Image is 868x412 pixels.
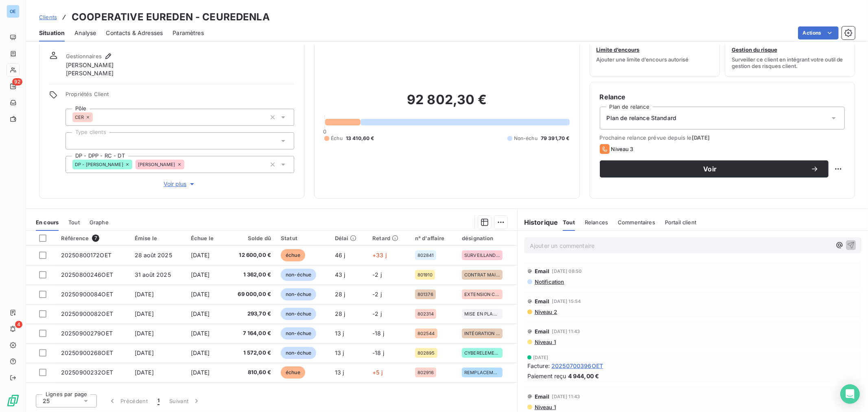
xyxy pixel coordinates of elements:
div: Open Intercom Messenger [840,384,860,404]
span: [DATE] 08:50 [552,269,582,274]
span: 69 000,00 € [230,290,271,298]
span: [PERSON_NAME] [66,61,114,69]
input: Ajouter une valeur [93,114,99,121]
span: 7 [92,234,99,242]
span: [PERSON_NAME] [66,69,114,77]
span: 43 j [335,271,345,278]
span: -18 j [372,349,384,356]
span: Propriétés Client [66,91,294,102]
span: CONTRAT MAINTENANCE PROGICIELS ALIA 2025 [464,272,500,277]
img: Logo LeanPay [7,394,20,407]
span: 13 j [335,330,344,337]
span: Ajouter une limite d’encours autorisé [597,56,689,63]
span: [DATE] [191,271,210,278]
span: Tout [563,219,575,226]
span: Contacts & Adresses [106,29,163,37]
div: OE [7,5,20,18]
span: CYBERELEMENTS GATE [464,351,500,355]
span: Email [535,298,550,305]
div: n° d'affaire [415,235,452,241]
span: non-échue [281,288,316,300]
h2: 92 802,30 € [324,92,569,116]
span: Email [535,393,550,400]
div: Statut [281,235,325,241]
span: [DATE] [135,349,154,356]
input: Ajouter une valeur [72,137,79,145]
button: Précédent [103,392,153,410]
span: INTÉGRATION LINEATOR SUR NOUVELLE PRESSE 3 [464,331,500,336]
span: [DATE] [135,291,154,298]
span: 293,70 € [230,310,271,318]
span: non-échue [281,347,316,359]
div: Échue le [191,235,220,241]
span: [DATE] [135,330,154,337]
span: SURVEILLANDE TEMPÉRATURE ÉLÉVATEURS [464,253,500,258]
a: Clients [39,13,57,21]
span: [DATE] 11:43 [552,394,580,399]
span: Surveiller ce client en intégrant votre outil de gestion des risques client. [732,56,848,69]
span: Situation [39,29,65,37]
span: Relances [585,219,608,226]
span: 20250900268OET [61,349,113,356]
span: [DATE] [533,355,549,360]
span: 1 [157,397,160,405]
span: Niveau 2 [534,309,557,315]
span: Notification [534,278,564,285]
span: [DATE] [191,349,210,356]
span: 4 [15,321,22,328]
span: 46 j [335,252,345,259]
span: 92 [12,78,22,85]
span: [DATE] 11:43 [552,329,580,334]
span: [DATE] [191,252,210,259]
span: Niveau 1 [534,339,556,345]
span: Analyse [74,29,96,37]
span: Prochaine relance prévue depuis le [600,134,845,141]
input: Ajouter une valeur [184,161,191,168]
span: 20250900232OET [61,369,113,376]
span: Voir plus [164,180,196,188]
span: -2 j [372,310,382,317]
span: Niveau 3 [611,146,634,152]
span: Paramètres [173,29,204,37]
span: 28 août 2025 [135,252,172,259]
span: 20250800172OET [61,252,112,259]
span: 20250900082OET [61,310,113,317]
span: [DATE] [191,310,210,317]
button: Actions [798,26,839,39]
span: 802916 [418,370,434,375]
span: [DATE] [692,134,710,141]
span: Plan de relance Standard [607,114,677,122]
span: 20250900279OET [61,330,113,337]
span: 810,60 € [230,368,271,377]
div: Solde dû [230,235,271,241]
span: Gestionnaires [66,53,102,59]
button: Voir plus [66,180,294,188]
span: non-échue [281,327,316,340]
button: 1 [153,392,164,410]
span: 20250900084OET [61,291,113,298]
span: +5 j [372,369,383,376]
span: Clients [39,14,57,20]
span: Portail client [665,219,696,226]
span: 28 j [335,310,345,317]
button: Gestion du risqueSurveiller ce client en intégrant votre outil de gestion des risques client. [725,25,855,77]
span: -2 j [372,271,382,278]
span: 802314 [418,311,434,316]
span: Graphe [90,219,109,226]
span: Niveau 1 [534,404,556,410]
span: 31 août 2025 [135,271,171,278]
span: 801910 [418,272,433,277]
span: 801376 [418,292,433,297]
span: 1 572,00 € [230,349,271,357]
span: Échu [331,135,343,142]
div: Référence [61,234,125,242]
span: 802544 [418,331,435,336]
span: 1 362,00 € [230,271,271,279]
span: 4 944,00 € [568,372,599,380]
span: 20250700396OET [551,362,603,370]
span: Limite d’encours [597,46,640,53]
div: désignation [462,235,512,241]
span: 0 [323,128,326,135]
span: 13 j [335,369,344,376]
span: [DATE] [135,369,154,376]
